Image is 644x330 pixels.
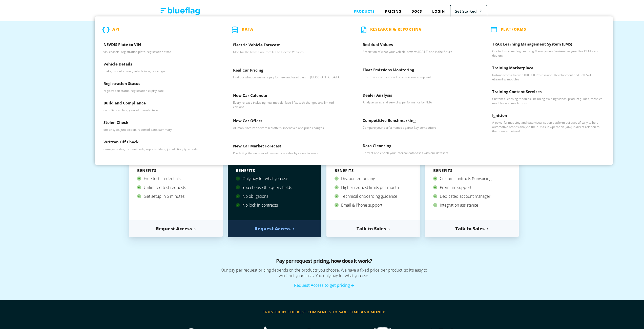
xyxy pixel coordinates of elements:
[354,62,483,88] a: Fleet Emissions Monitoring - Ensure your vehicles will be emissions compliant
[492,112,604,119] h3: Ignition
[103,87,215,92] p: registration status, registration expiry date
[363,117,474,124] h3: Competitive Benchmarking
[95,37,224,57] a: NEVDIS Plate to VIN - vin, chassis, registration plate, registration state
[129,219,223,236] a: Request Access
[335,182,412,191] div: Higher request limits per month
[95,76,224,96] a: Registration Status - registration status, registration expiry date
[433,173,511,182] div: Custom contracts & invoicing
[335,191,412,200] div: Technical onboarding guidance
[354,113,483,138] a: Competitive Benchmarking - Compare your performance against key competitors
[363,41,474,49] h3: Residual Values
[233,117,345,125] h3: New Car Offers
[483,84,613,108] a: Training Content Services - Custom eLearning modules, including training videos, product guides, ...
[103,99,215,107] h3: Build and Compliance
[492,72,604,80] p: Instant access to over 100,000 Professional Development and Soft Skill eLearning modules
[224,37,354,63] a: Electric Vehicle Forecast - Monitor the transition from ICE to Electric Vehicles
[492,64,604,72] h3: Training Marketplace
[103,119,215,126] h3: Stolen Check
[483,37,613,60] a: TRAK Learning Management System (LMS) - Our industry leading Learning Management System designed ...
[406,5,427,15] a: Docs
[103,126,215,131] p: stolen type, jurisdiction, reported date, summary
[224,63,354,88] a: Real Car Pricing - Find out what consumers pay for new and used cars in Australia
[95,135,224,154] a: Written Off Check - damage codes, incident code, reported date, jurisdiction, type code
[103,107,215,111] p: compliance plate, year of manufacture
[224,139,354,164] a: New Car Market Forecast - Predicting the number of new vehicle sales by calendar month
[233,99,345,108] p: Every release including new models, face-lifts, tech changes and limited editions
[363,49,474,53] p: Prediction of what your vehicle is worth [DATE] and in the future
[335,173,412,182] div: Discounted pricing
[236,173,313,182] div: Only pay for what you use
[103,138,215,146] h3: Written Off Check
[236,191,313,200] div: No obligations
[137,173,215,182] div: Free test credentials
[95,57,224,76] a: Vehicle Details - make, model, colour, vehicle type, body type
[95,115,224,135] a: Stolen Check - stolen type, jurisdiction, reported date, summary
[492,119,604,132] p: A powerful mapping and data visualisation platform built specifically to help automotive brands a...
[363,124,474,129] p: Compare your performance against key competitors
[363,74,474,78] p: Ensure your vehicles will be emissions compliant
[294,281,354,287] a: Request Access to get pricing
[354,138,483,164] a: Data Cleansing - Correct and enrich your internal databases with our datasets
[326,219,420,236] a: Talk to Sales
[236,182,313,191] div: You choose the query fields
[354,88,483,113] a: Dealer Analysis - Analyse sales and servicing performance by PMA
[224,113,354,139] a: New Car Offers - All manufacturer advertised offers, incentives and price changes
[5,36,643,57] h1: Choose a plan that works for you.
[433,191,511,200] div: Dedicated account manager
[483,60,613,84] a: Training Marketplace - Instant access to over 100,000 Professional Development and Soft Skill eLe...
[236,200,313,209] div: No lock in contracts
[335,200,412,209] div: Email & Phone support
[492,88,604,96] h3: Training Content Services
[103,146,215,150] p: damage codes, incident code, reported date, jurisdiction, type code
[349,5,380,15] div: Products
[137,182,215,191] div: Unlimited test requests
[483,108,613,136] a: Ignition - A powerful mapping and data visualisation platform built specifically to help automoti...
[492,48,604,57] p: Our industry leading Learning Management System designed for OEM's and dealers
[242,26,253,32] p: Data
[363,66,474,74] h3: Fleet Emissions Monitoring
[103,41,215,49] h3: NEVDIS Plate to VIN
[233,74,345,78] p: Find out what consumers pay for new and used cars in [GEOGRAPHIC_DATA]
[103,49,215,53] p: vin, chassis, registration plate, registration state
[233,49,345,53] p: Monitor the transition from ICE to Electric Vehicles
[233,150,345,154] p: Predicting the number of new vehicle sales by calendar month
[228,219,321,236] a: Request Access
[433,182,511,191] div: Premium support
[112,26,119,32] p: API
[433,200,511,209] div: Integration assistance
[363,142,474,150] h3: Data Cleansing
[185,266,463,281] p: Our pay per request pricing depends on the products you choose. We have a fixed price per product...
[370,26,422,32] p: Research & Reporting
[233,67,345,74] h3: Real Car Pricing
[501,26,526,32] p: PLATFORMS
[450,4,487,17] a: Get Started
[380,5,406,15] a: Pricing
[103,60,215,68] h3: Vehicle Details
[103,80,215,87] h3: Registration Status
[185,256,463,266] h3: Pay per request pricing, how does it work?
[233,142,345,150] h3: New Car Market Forecast
[427,5,450,15] a: Login to Blue Flag application
[354,37,483,62] a: Residual Values - Prediction of what your vehicle is worth today and in the future
[233,41,345,49] h3: Electric Vehicle Forecast
[233,92,345,99] h3: New Car Calendar
[95,96,224,115] a: Build and Compliance - compliance plate, year of manufacture
[492,40,604,48] h3: TRAK Learning Management System (LMS)
[233,125,345,129] p: All manufacturer advertised offers, incentives and price changes
[137,191,215,200] div: Get setup in 5 minutes
[363,92,474,99] h3: Dealer Analysis
[103,68,215,72] p: make, model, colour, vehicle type, body type
[492,96,604,104] p: Custom eLearning modules, including training videos, product guides, technical modules and much more
[160,6,200,14] img: Blue Flag logo
[224,88,354,113] a: New Car Calendar - Every release including new models, face-lifts, tech changes and limited editions
[425,219,519,236] a: Talk to Sales
[363,150,474,154] p: Correct and enrich your internal databases with our datasets
[177,307,471,315] h3: trusted by the best companies to save time and money
[363,99,474,103] p: Analyse sales and servicing performance by PMA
